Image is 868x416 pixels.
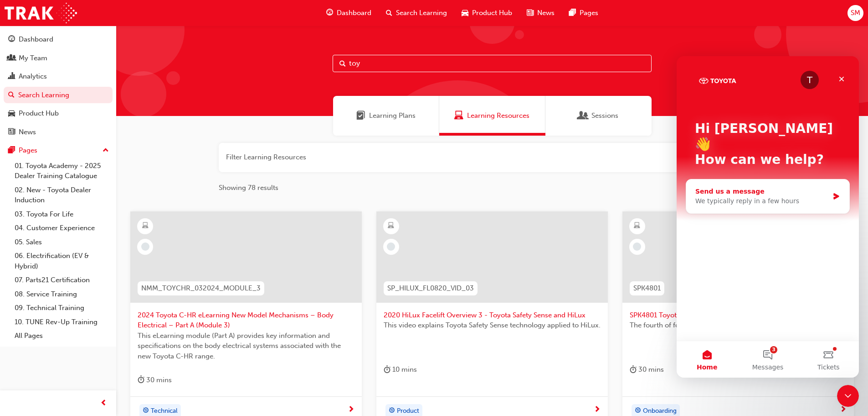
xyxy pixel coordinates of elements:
a: Search Learning [4,87,113,104]
span: Pages [580,8,598,18]
span: up-icon [103,145,109,157]
span: learningRecordVerb_NONE-icon [633,242,641,251]
div: 30 mins [138,374,172,386]
a: All Pages [11,329,113,343]
div: Product Hub [19,108,59,119]
span: news-icon [8,128,15,137]
span: guage-icon [8,36,15,44]
a: 05. Sales [11,235,113,249]
a: guage-iconDashboard [319,4,379,22]
span: people-icon [8,54,15,63]
span: Sessions [579,111,588,121]
a: Product Hub [4,105,113,122]
span: Learning Plans [369,111,416,121]
iframe: Intercom live chat [837,385,859,407]
a: News [4,124,113,141]
a: 10. TUNE Rev-Up Training [11,315,113,329]
span: learningResourceType_ELEARNING-icon [142,220,149,232]
a: Learning ResourcesLearning Resources [439,96,545,136]
span: duration-icon [630,364,637,375]
span: duration-icon [138,374,144,386]
span: car-icon [8,110,15,118]
span: next-icon [348,406,354,414]
input: Search... [333,55,652,72]
span: duration-icon [384,364,390,375]
span: 2024 Toyota C-HR eLearning New Model Mechanisms – Body Electrical – Part A (Module 3) [138,310,354,331]
span: Learning Resources [467,111,529,121]
a: 01. Toyota Academy - 2025 Dealer Training Catalogue [11,159,113,183]
img: Trak [5,3,77,23]
a: 09. Technical Training [11,301,113,315]
button: SM [847,5,863,21]
span: The fourth of four modules in Toyota Way for Dealers. [630,320,847,331]
a: 07. Parts21 Certification [11,273,113,287]
a: Dashboard [4,31,113,48]
div: Pages [19,145,37,156]
span: 2020 HiLux Facelift Overview 3 - Toyota Safety Sense and HiLux [384,310,601,321]
a: 03. Toyota For Life [11,207,113,221]
a: 02. New - Toyota Dealer Induction [11,183,113,207]
span: This eLearning module (Part A) provides key information and specifications on the body electrical... [138,331,354,362]
span: prev-icon [100,398,107,409]
span: Learning Plans [356,111,365,121]
span: Search Learning [396,8,447,18]
span: guage-icon [326,7,333,19]
div: My Team [19,53,47,63]
span: This video explains Toyota Safety Sense technology applied to HiLux. [384,320,601,331]
a: news-iconNews [519,4,562,22]
span: Search [339,58,346,69]
a: 06. Electrification (EV & Hybrid) [11,249,113,273]
span: Dashboard [337,8,371,18]
a: My Team [4,50,113,67]
span: SPK4801 [633,283,661,294]
span: learningRecordVerb_NONE-icon [141,242,149,251]
span: learningRecordVerb_NONE-icon [387,242,395,251]
div: 30 mins [630,364,664,375]
span: next-icon [594,406,601,414]
span: next-icon [840,406,847,414]
a: 04. Customer Experience [11,221,113,235]
span: car-icon [462,7,468,19]
div: 10 mins [384,364,417,375]
span: Learning Resources [454,111,463,121]
span: pages-icon [8,147,15,155]
span: Sessions [591,111,618,121]
span: Showing 78 results [219,183,278,193]
div: Analytics [19,71,47,82]
button: Pages [4,142,113,159]
a: SessionsSessions [545,96,652,136]
span: chart-icon [8,73,15,81]
div: News [19,127,36,137]
a: search-iconSearch Learning [379,4,454,22]
span: learningResourceType_ELEARNING-icon [634,220,640,232]
a: Learning PlansLearning Plans [333,96,439,136]
iframe: Intercom live chat [677,56,859,378]
div: Dashboard [19,34,53,45]
span: News [537,8,555,18]
span: Product Hub [472,8,512,18]
span: search-icon [8,91,15,100]
span: search-icon [386,7,392,19]
span: NMM_TOYCHR_032024_MODULE_3 [141,283,261,294]
a: 08. Service Training [11,287,113,301]
a: pages-iconPages [562,4,606,22]
a: Analytics [4,68,113,85]
button: DashboardMy TeamAnalyticsSearch LearningProduct HubNews [4,29,113,142]
span: news-icon [527,7,534,19]
span: SP_HILUX_FL0820_VID_03 [387,283,474,294]
span: pages-icon [569,7,576,19]
span: SM [851,8,860,18]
